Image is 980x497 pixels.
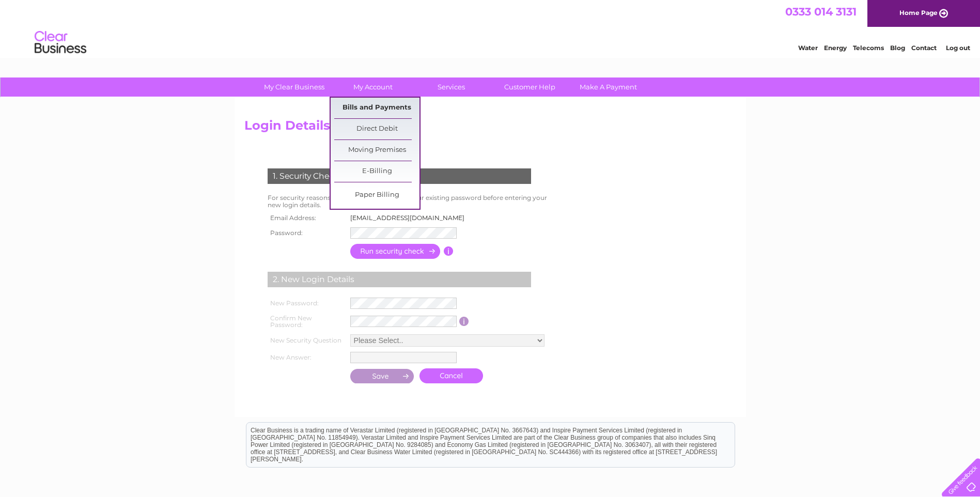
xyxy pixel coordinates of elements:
[265,225,348,241] th: Password:
[334,119,419,139] a: Direct Debit
[268,168,531,184] div: 1. Security Check
[265,312,348,332] th: Confirm New Password:
[444,246,454,256] input: Information
[265,211,348,225] th: Email Address:
[798,44,818,52] a: Water
[334,140,419,161] a: Moving Premises
[34,27,87,58] img: logo.png
[334,185,419,206] a: Paper Billing
[566,77,651,97] a: Make A Payment
[419,368,483,383] a: Cancel
[890,44,905,52] a: Blog
[268,272,531,287] div: 2. New Login Details
[824,44,847,52] a: Energy
[265,295,348,312] th: New Password:
[487,77,572,97] a: Customer Help
[350,369,414,383] input: Submit
[252,77,337,97] a: My Clear Business
[409,77,494,97] a: Services
[244,118,736,138] h2: Login Details
[246,6,735,50] div: Clear Business is a trading name of Verastar Limited (registered in [GEOGRAPHIC_DATA] No. 3667643...
[334,98,419,118] a: Bills and Payments
[265,332,348,349] th: New Security Question
[946,44,970,52] a: Log out
[348,211,473,225] td: [EMAIL_ADDRESS][DOMAIN_NAME]
[853,44,884,52] a: Telecoms
[265,349,348,366] th: New Answer:
[911,44,937,52] a: Contact
[459,317,469,326] input: Information
[785,5,857,18] a: 0333 014 3131
[330,77,415,97] a: My Account
[334,161,419,182] a: E-Billing
[265,192,558,211] td: For security reasons you will need to re-enter your existing password before entering your new lo...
